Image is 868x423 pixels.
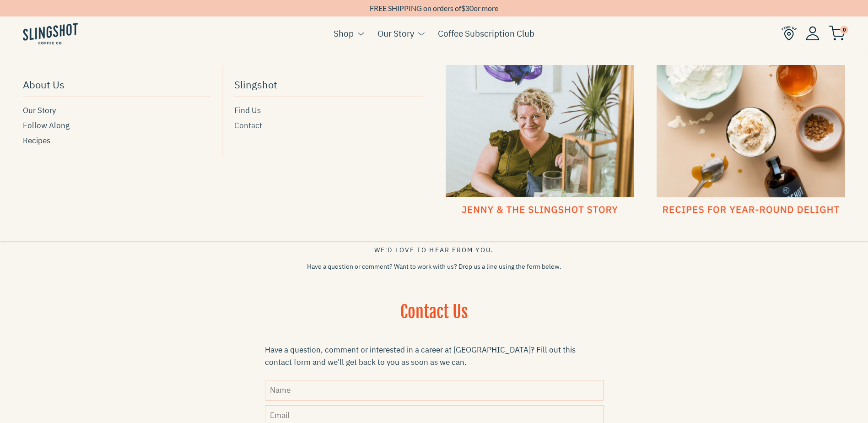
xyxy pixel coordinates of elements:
div: Have a question, comment or interested in a career at [GEOGRAPHIC_DATA]? Fill out this contact fo... [265,344,604,369]
a: Coffee Subscription Club [438,27,534,40]
a: 0 [829,28,845,39]
a: Find Us [234,104,423,117]
a: Recipes [23,135,211,147]
span: 30 [465,4,474,12]
span: Contact [234,119,262,132]
span: Our Story [23,104,56,117]
span: $ [461,4,465,12]
p: Have a question or comment? Want to work with us? Drop us a line using the form below. [265,262,604,271]
span: About Us [23,76,65,92]
span: Recipes [23,135,50,147]
img: Find Us [782,26,797,41]
a: About Us [23,74,211,97]
img: Account [806,26,819,40]
a: Shop [334,27,354,40]
div: We'd love to hear from you. [265,245,604,255]
h1: Contact Us [265,301,604,335]
a: Our Story [23,104,211,117]
a: Follow Along [23,119,211,132]
img: cart [829,26,845,41]
input: Name [265,380,604,401]
span: Find Us [234,104,261,117]
a: Contact [234,119,423,132]
a: Slingshot [234,74,423,97]
span: 0 [840,26,848,34]
a: Our Story [377,27,414,40]
span: Slingshot [234,76,277,92]
span: Follow Along [23,119,70,132]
